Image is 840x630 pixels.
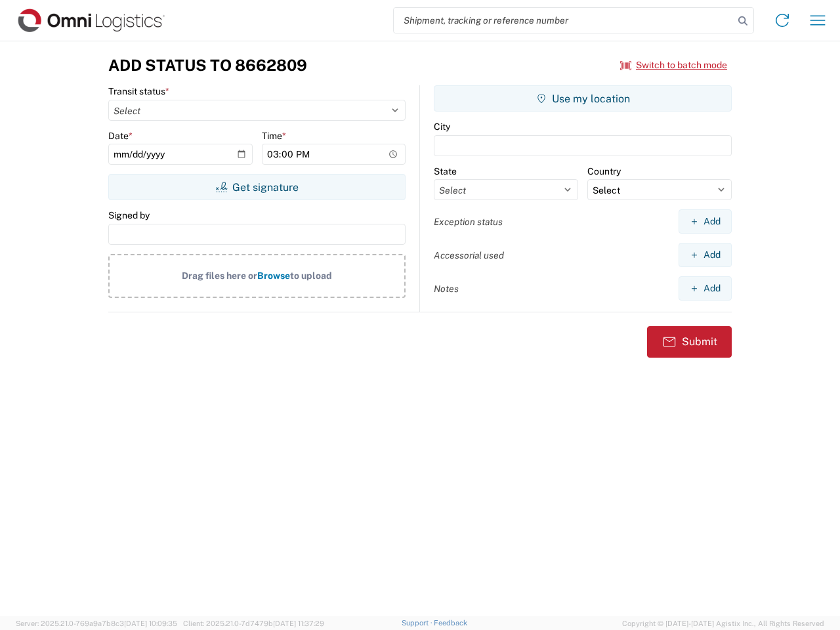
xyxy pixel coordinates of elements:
[434,121,450,133] label: City
[108,130,133,142] label: Date
[394,8,734,33] input: Shipment, tracking or reference number
[434,85,732,112] button: Use my location
[402,619,434,627] a: Support
[434,165,457,177] label: State
[434,619,467,627] a: Feedback
[679,243,732,267] button: Add
[262,130,286,142] label: Time
[290,270,332,281] span: to upload
[16,619,177,627] span: Server: 2025.21.0-769a9a7b8c3
[257,270,290,281] span: Browse
[273,619,324,627] span: [DATE] 11:37:29
[108,209,150,221] label: Signed by
[434,249,504,261] label: Accessorial used
[587,165,621,177] label: Country
[434,216,503,228] label: Exception status
[679,209,732,234] button: Add
[434,283,459,295] label: Notes
[108,85,169,97] label: Transit status
[679,276,732,301] button: Add
[182,270,257,281] span: Drag files here or
[647,326,732,358] button: Submit
[124,619,177,627] span: [DATE] 10:09:35
[108,56,307,75] h3: Add Status to 8662809
[620,54,727,76] button: Switch to batch mode
[183,619,324,627] span: Client: 2025.21.0-7d7479b
[622,618,824,629] span: Copyright © [DATE]-[DATE] Agistix Inc., All Rights Reserved
[108,174,406,200] button: Get signature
